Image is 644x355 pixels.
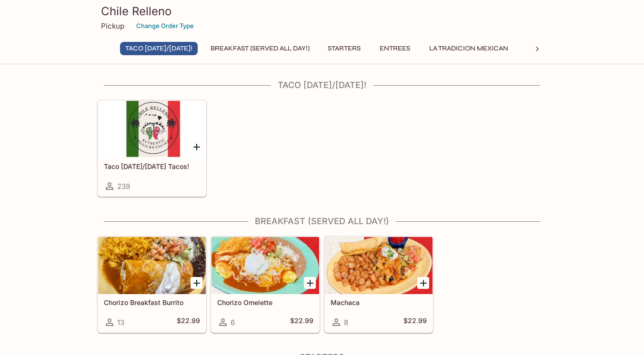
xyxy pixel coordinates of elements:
h5: Chorizo Omelette [217,298,313,306]
h4: Breakfast (Served ALL DAY!) [97,216,547,227]
span: 8 [344,318,348,327]
button: Add Chorizo Breakfast Burrito [191,277,202,289]
button: Change Order Type [132,19,198,33]
div: Chorizo Breakfast Burrito [98,237,206,294]
span: 239 [117,182,130,191]
div: Taco Tuesday/Thursday Tacos! [98,101,206,158]
h5: $22.99 [403,316,427,328]
h5: $22.99 [290,316,313,328]
a: Chorizo Breakfast Burrito13$22.99 [98,237,206,333]
button: Starters [322,42,366,55]
div: Chorizo Omelette [211,237,319,294]
a: Machaca8$22.99 [324,237,433,333]
h3: Chile Relleno [101,4,543,19]
h5: Taco [DATE]/[DATE] Tacos! [104,162,200,170]
h5: Chorizo Breakfast Burrito [104,298,200,306]
button: Taco [DATE]/[DATE]! [120,42,198,55]
h5: $22.99 [177,316,200,328]
span: 13 [117,318,124,327]
button: Breakfast (Served ALL DAY!) [205,42,315,55]
button: Add Machaca [417,277,429,289]
a: Chorizo Omelette6$22.99 [211,237,320,333]
span: 6 [231,318,235,327]
button: Tacos [521,42,564,55]
button: Entrees [373,42,416,55]
a: Taco [DATE]/[DATE] Tacos!239 [98,100,206,197]
h5: Machaca [331,298,427,306]
div: Machaca [325,237,433,294]
button: Add Chorizo Omelette [304,277,316,289]
button: Add Taco Tuesday/Thursday Tacos! [191,141,202,153]
button: La Tradicion Mexican [424,42,513,55]
p: Pickup [101,21,124,30]
h4: Taco [DATE]/[DATE]! [97,80,547,90]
